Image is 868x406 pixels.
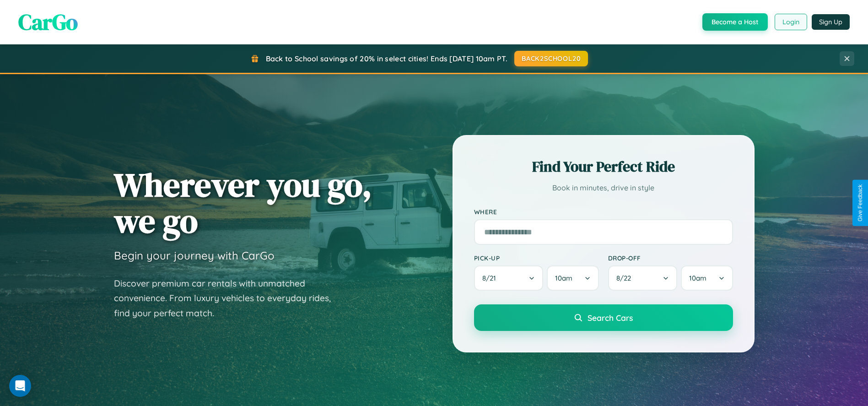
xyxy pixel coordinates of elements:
[474,157,733,177] h2: Find Your Perfect Ride
[474,254,599,262] label: Pick-up
[474,181,733,195] p: Book in minutes, drive in style
[547,265,598,291] button: 10am
[702,13,768,31] button: Become a Host
[514,51,588,66] button: BACK2SCHOOL20
[114,276,343,321] p: Discover premium car rentals with unmatched convenience. From luxury vehicles to everyday rides, ...
[608,265,678,291] button: 8/22
[681,265,733,291] button: 10am
[9,375,31,397] div: Open Intercom Messenger
[608,254,733,262] label: Drop-off
[114,167,372,239] h1: Wherever you go, we go
[482,274,501,282] span: 8 / 21
[555,274,572,282] span: 10am
[474,265,544,291] button: 8/21
[588,313,633,323] span: Search Cars
[266,54,507,63] span: Back to School savings of 20% in select cities! Ends [DATE] 10am PT.
[18,7,78,37] span: CarGo
[616,274,636,282] span: 8 / 22
[474,208,733,216] label: Where
[775,14,807,30] button: Login
[689,274,706,282] span: 10am
[474,304,733,331] button: Search Cars
[857,184,863,222] div: Give Feedback
[812,14,850,30] button: Sign Up
[114,249,275,262] h3: Begin your journey with CarGo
